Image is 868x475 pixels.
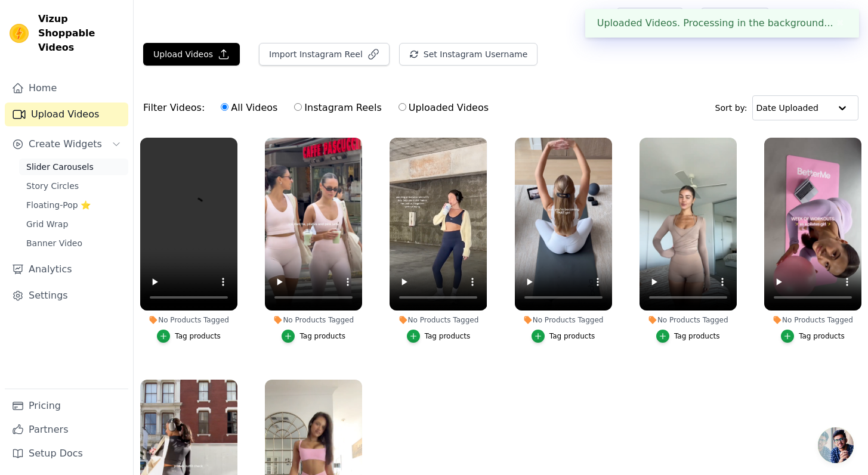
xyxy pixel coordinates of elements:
[26,161,94,173] span: Slider Carousels
[19,197,128,213] a: Floating-Pop ⭐
[425,331,471,341] div: Tag products
[5,418,128,442] a: Partners
[19,235,128,252] a: Banner Video
[549,331,595,341] div: Tag products
[798,8,858,30] p: Actually Fair
[140,315,237,325] div: No Products Tagged
[515,315,612,325] div: No Products Tagged
[29,137,102,151] span: Create Widgets
[700,8,769,30] a: Book Demo
[19,159,128,175] a: Slider Carousels
[220,100,278,116] label: All Videos
[26,180,79,192] span: Story Circles
[259,43,390,66] button: Import Instagram Reel
[818,427,854,463] div: Open chat
[5,257,128,281] a: Analytics
[26,237,82,249] span: Banner Video
[674,331,720,341] div: Tag products
[265,315,362,325] div: No Products Tagged
[221,103,228,111] input: All Videos
[398,100,489,116] label: Uploaded Videos
[5,132,128,156] button: Create Widgets
[764,315,861,325] div: No Products Tagged
[799,331,845,341] div: Tag products
[399,43,538,66] button: Set Instagram Username
[38,12,123,55] span: Vizup Shoppable Videos
[26,199,91,211] span: Floating-Pop ⭐
[390,315,487,325] div: No Products Tagged
[616,8,684,30] a: Help Setup
[656,330,720,343] button: Tag products
[282,330,345,343] button: Tag products
[399,103,406,111] input: Uploaded Videos
[294,103,302,111] input: Instagram Reels
[715,95,859,120] div: Sort by:
[779,8,858,30] button: A Actually Fair
[157,330,221,343] button: Tag products
[299,331,345,341] div: Tag products
[781,330,845,343] button: Tag products
[143,94,495,122] div: Filter Videos:
[585,9,859,38] div: Uploaded Videos. Processing in the background...
[5,442,128,465] a: Setup Docs
[143,43,240,66] button: Upload Videos
[5,394,128,418] a: Pricing
[833,16,847,30] button: Close
[175,331,221,341] div: Tag products
[532,330,595,343] button: Tag products
[19,178,128,194] a: Story Circles
[10,24,29,43] img: Vizup
[294,100,382,116] label: Instagram Reels
[19,216,128,232] a: Grid Wrap
[26,218,68,230] span: Grid Wrap
[640,315,737,325] div: No Products Tagged
[5,103,128,126] a: Upload Videos
[5,76,128,100] a: Home
[407,330,471,343] button: Tag products
[5,284,128,308] a: Settings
